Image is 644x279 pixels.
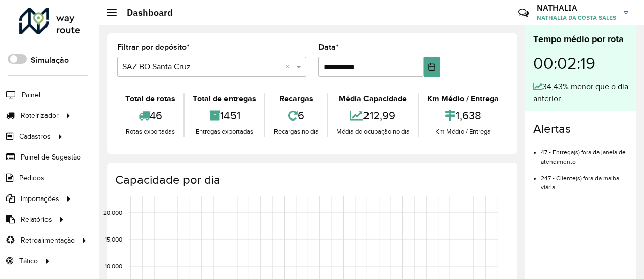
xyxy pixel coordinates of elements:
[21,110,59,121] span: Roteirizador
[187,105,262,127] div: 1451
[120,127,181,137] div: Rotas exportadas
[22,90,40,100] span: Painel
[537,13,616,22] span: NATHALIA DA COSTA SALES
[331,127,416,137] div: Média de ocupação no dia
[187,127,262,137] div: Entregas exportadas
[187,93,262,105] div: Total de entregas
[537,3,616,13] h3: NATHALIA
[103,209,122,216] text: 20,000
[533,81,628,105] div: 34,43% menor que o dia anterior
[533,32,628,46] div: Tempo médio por rota
[533,122,628,136] h4: Alertas
[541,140,628,166] li: 47 - Entrega(s) fora da janela de atendimento
[31,54,69,66] label: Simulação
[285,61,294,73] span: Clear all
[120,93,181,105] div: Total de rotas
[422,93,504,105] div: Km Médio / Entrega
[422,105,504,127] div: 1,638
[105,236,122,243] text: 15,000
[331,105,416,127] div: 212,99
[21,235,75,246] span: Retroalimentação
[422,127,504,137] div: Km Médio / Entrega
[120,105,181,127] div: 46
[268,93,324,105] div: Recargas
[331,93,416,105] div: Média Capacidade
[117,7,173,18] h2: Dashboard
[117,41,190,53] label: Filtrar por depósito
[513,2,534,24] a: Contato Rápido
[541,166,628,192] li: 247 - Cliente(s) fora da malha viária
[19,173,44,183] span: Pedidos
[268,127,324,137] div: Recargas no dia
[105,263,122,269] text: 10,000
[533,46,628,81] div: 00:02:19
[115,173,507,187] h4: Capacidade por dia
[19,256,38,266] span: Tático
[21,152,81,163] span: Painel de Sugestão
[21,193,59,204] span: Importações
[21,214,52,225] span: Relatórios
[268,105,324,127] div: 6
[19,131,51,142] span: Cadastros
[424,57,440,77] button: Choose Date
[318,41,339,53] label: Data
